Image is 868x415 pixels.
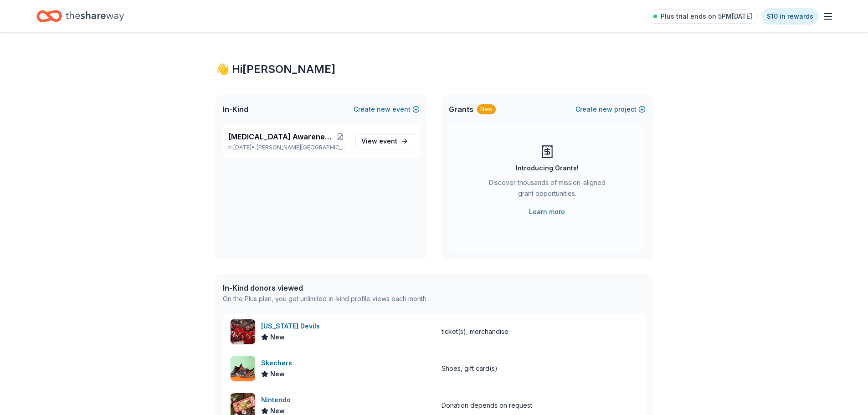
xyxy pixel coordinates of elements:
[661,11,752,22] span: Plus trial ends on 5PM[DATE]
[379,137,397,145] span: event
[231,356,255,381] img: Image for Skechers
[270,369,285,379] span: New
[361,136,397,147] span: View
[228,144,348,151] p: [DATE] •
[377,104,390,115] span: new
[223,282,428,293] div: In-Kind donors viewed
[216,62,653,77] div: 👋 Hi [PERSON_NAME]
[442,400,532,411] div: Donation depends on request
[442,363,498,374] div: Shoes, gift card(s)
[223,293,428,304] div: On the Plus plan, you get unlimited in-kind profile views each month.
[648,9,758,24] a: Plus trial ends on 5PM[DATE]
[485,177,609,203] div: Discover thousands of mission-aligned grant opportunities.
[261,395,294,405] div: Nintendo
[355,133,414,149] a: View event
[261,321,324,332] div: [US_STATE] Devils
[228,131,333,142] span: [MEDICAL_DATA] Awareness Raffle
[599,104,612,115] span: new
[270,332,285,343] span: New
[575,104,646,115] button: Createnewproject
[261,358,296,369] div: Skechers
[36,5,124,27] a: Home
[223,104,248,115] span: In-Kind
[449,104,473,115] span: Grants
[516,163,579,174] div: Introducing Grants!
[231,319,255,344] img: Image for New Jersey Devils
[761,8,819,25] a: $10 in rewards
[257,144,348,151] span: [PERSON_NAME][GEOGRAPHIC_DATA], [GEOGRAPHIC_DATA]
[442,326,508,337] div: ticket(s), merchandise
[529,206,565,217] a: Learn more
[354,104,420,115] button: Createnewevent
[477,104,496,114] div: New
